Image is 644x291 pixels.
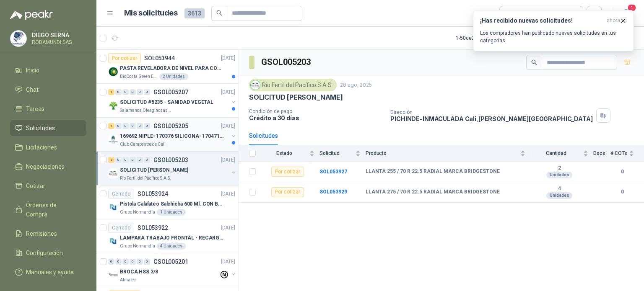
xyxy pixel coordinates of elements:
[319,145,366,162] th: Solicitud
[122,157,129,163] div: 0
[138,225,168,231] p: SOL053922
[530,145,593,162] th: Cantidad
[249,93,343,102] p: SOLICITUD [PERSON_NAME]
[221,122,235,130] p: [DATE]
[120,141,166,148] p: Club Campestre de Cali
[26,268,74,277] span: Manuales y ayuda
[249,79,337,91] div: Rio Fertil del Pacífico S.A.S.
[249,131,278,140] div: Solicitudes
[26,104,44,113] span: Tareas
[610,150,627,156] span: # COTs
[108,87,237,114] a: 1 0 0 0 0 0 GSOL005207[DATE] Company LogoSOLICITUD #5235 - SANIDAD VEGETALSalamanca Oleaginosas SAS
[32,40,84,45] p: RODAMUNDI SAS
[144,157,150,163] div: 0
[120,209,155,216] p: Grupo Normandía
[261,145,319,162] th: Estado
[366,189,500,196] b: LLANTA 275 / 70 R 22.5 RADIAL MARCA BRIDGESTONE
[108,202,118,212] img: Company Logo
[144,55,175,61] p: SOL053944
[108,223,134,233] div: Cerrado
[144,89,150,95] div: 0
[115,123,122,129] div: 0
[221,54,235,62] p: [DATE]
[221,258,235,266] p: [DATE]
[157,209,186,216] div: 1 Unidades
[137,157,143,163] div: 0
[108,155,237,182] a: 2 0 0 0 0 0 GSOL005203[DATE] Company LogoSOLICITUD [PERSON_NAME]Rio Fertil del Pacífico S.A.S.
[319,169,347,175] a: SOL053927
[546,192,572,199] div: Unidades
[261,56,312,69] h3: GSOL005203
[120,268,158,276] p: BROCA HSS 3/8
[130,89,136,95] div: 0
[144,259,150,265] div: 0
[108,123,114,129] div: 1
[10,10,53,20] img: Logo peakr
[120,132,224,140] p: 169692 NIPLE- 170376 SILICONA- 170471 VALVULA REG
[221,156,235,164] p: [DATE]
[120,73,158,80] p: BioCosta Green Energy S.A.S
[531,59,537,65] span: search
[120,98,213,106] p: SOLICITUD #5235 - SANIDAD VEGETAL
[10,31,26,46] img: Company Logo
[10,82,86,98] a: Chat
[627,4,636,12] span: 1
[120,166,188,174] p: SOLICITUD [PERSON_NAME]
[108,270,118,280] img: Company Logo
[96,185,239,219] a: CerradoSOL053924[DATE] Company LogoPistola Calafateo Salchicha 600 Ml. CON BOQUILLAGrupo Normandí...
[157,243,186,250] div: 4 Unidades
[271,187,304,197] div: Por cotizar
[530,150,582,156] span: Cantidad
[96,219,239,253] a: CerradoSOL053922[DATE] Company LogoLAMPARA TRABAJO FRONTAL - RECARGABLEGrupo Normandía4 Unidades
[120,234,224,242] p: LAMPARA TRABAJO FRONTAL - RECARGABLE
[122,123,129,129] div: 0
[26,201,78,219] span: Órdenes de Compra
[10,178,86,194] a: Cotizar
[456,31,510,45] div: 1 - 50 de 2945
[221,88,235,96] p: [DATE]
[221,224,235,232] p: [DATE]
[390,109,592,115] p: Dirección
[530,165,588,172] b: 2
[108,189,134,199] div: Cerrado
[530,185,588,192] b: 4
[138,191,168,197] p: SOL053924
[319,189,347,195] a: SOL053929
[10,264,86,280] a: Manuales y ayuda
[221,190,235,198] p: [DATE]
[108,168,118,178] img: Company Logo
[26,66,39,75] span: Inicio
[249,114,384,121] p: Crédito a 30 días
[137,89,143,95] div: 0
[26,124,55,133] span: Solicitudes
[130,259,136,265] div: 0
[607,17,620,24] span: ahora
[26,162,65,171] span: Negociaciones
[122,259,129,265] div: 0
[26,229,57,238] span: Remisiones
[108,257,237,283] a: 0 0 0 0 0 0 GSOL005201[DATE] Company LogoBROCA HSS 3/8Almatec
[249,108,384,114] p: Condición de pago
[124,7,178,19] h1: Mis solicitudes
[153,259,188,265] p: GSOL005201
[184,8,205,18] span: 3613
[137,259,143,265] div: 0
[115,259,122,265] div: 0
[137,123,143,129] div: 0
[593,145,610,162] th: Docs
[26,248,63,258] span: Configuración
[120,107,173,114] p: Salamanca Oleaginosas SAS
[120,277,136,283] p: Almatec
[10,245,86,261] a: Configuración
[610,145,644,162] th: # COTs
[390,115,592,122] p: PICHINDE-INMACULADA Cali , [PERSON_NAME][GEOGRAPHIC_DATA]
[610,188,634,196] b: 0
[130,157,136,163] div: 0
[505,9,522,18] div: Todas
[108,259,114,265] div: 0
[366,150,519,156] span: Producto
[10,139,86,155] a: Licitaciones
[619,6,634,21] button: 1
[10,226,86,242] a: Remisiones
